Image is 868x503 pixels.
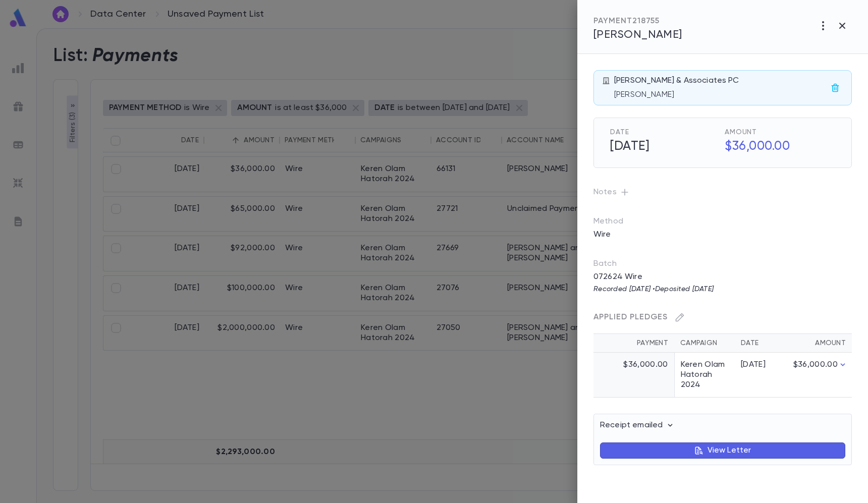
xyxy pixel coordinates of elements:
span: [PERSON_NAME] [593,29,682,40]
span: Applied Pledges [593,313,668,321]
h5: [DATE] [604,136,721,157]
span: Amount [725,128,835,136]
p: 072624 Wire [587,269,710,285]
h5: $36,000.00 [719,136,835,157]
p: Receipt emailed [600,420,675,430]
p: View Letter [708,445,751,456]
td: $36,000.00 [593,353,674,398]
th: Amount [785,334,852,353]
td: Keren Olam Hatorah 2024 [674,353,735,398]
th: Campaign [674,334,735,353]
p: Wire [587,227,617,243]
th: Date [735,334,785,353]
div: PAYMENT 218755 [593,16,682,26]
td: $36,000.00 [785,353,852,398]
p: Notes [593,184,852,200]
p: [PERSON_NAME] [614,90,827,100]
div: [PERSON_NAME] & Associates PC [614,76,827,100]
p: Batch [593,259,852,269]
div: [DATE] [741,360,779,370]
span: Date [610,128,721,136]
p: Method [593,216,644,227]
button: View Letter [600,442,845,459]
th: Payment [593,334,674,353]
